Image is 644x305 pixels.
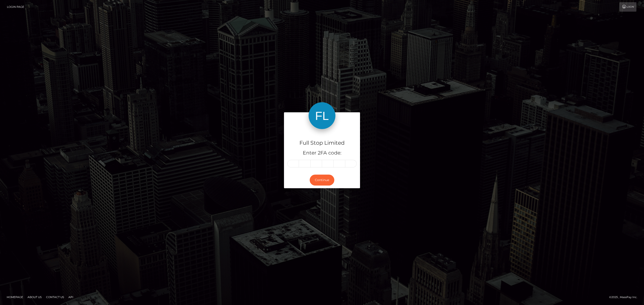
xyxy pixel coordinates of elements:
a: About Us [26,294,43,301]
img: Full Stop Limited [309,102,335,129]
a: Contact Us [44,294,66,301]
a: API [67,294,75,301]
h5: Enter 2FA code: [287,150,357,157]
div: © 2025 , MassPay Inc. [609,295,641,300]
button: Continue [310,175,334,186]
a: Homepage [5,294,25,301]
a: Login [619,2,636,12]
h4: Full Stop Limited [287,139,357,147]
a: Login Page [7,2,24,12]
